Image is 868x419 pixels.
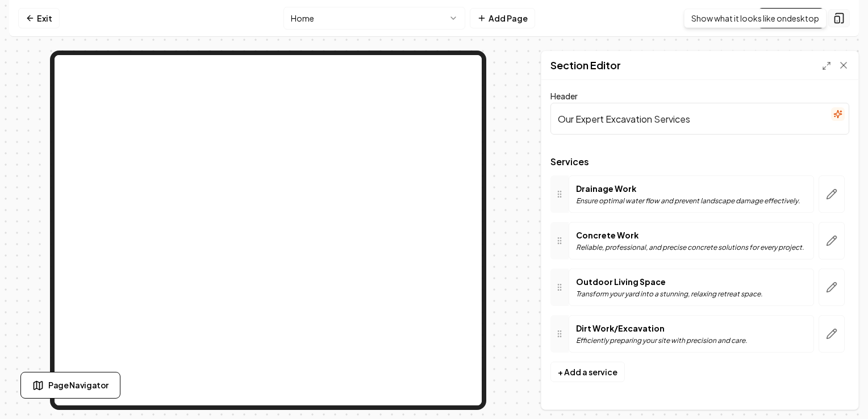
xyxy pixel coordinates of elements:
[576,276,762,287] p: Outdoor Living Space
[470,8,535,28] button: Add Page
[550,362,625,382] button: + Add a service
[576,243,804,252] p: Reliable, professional, and precise concrete solutions for every project.
[48,379,108,391] span: Page Navigator
[576,322,747,334] p: Dirt Work/Excavation
[550,57,621,73] h2: Section Editor
[550,91,578,101] label: Header
[20,372,120,399] button: Page Navigator
[576,183,800,194] p: Drainage Work
[684,9,827,28] div: Show what it looks like on desktop
[550,103,849,135] input: Header
[576,336,747,345] p: Efficiently preparing your site with precision and care.
[576,290,762,299] p: Transform your yard into a stunning, relaxing retreat space.
[550,157,849,166] span: Services
[576,229,804,241] p: Concrete Work
[758,8,824,28] a: Visit Page
[18,8,60,28] a: Exit
[576,196,800,206] p: Ensure optimal water flow and prevent landscape damage effectively.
